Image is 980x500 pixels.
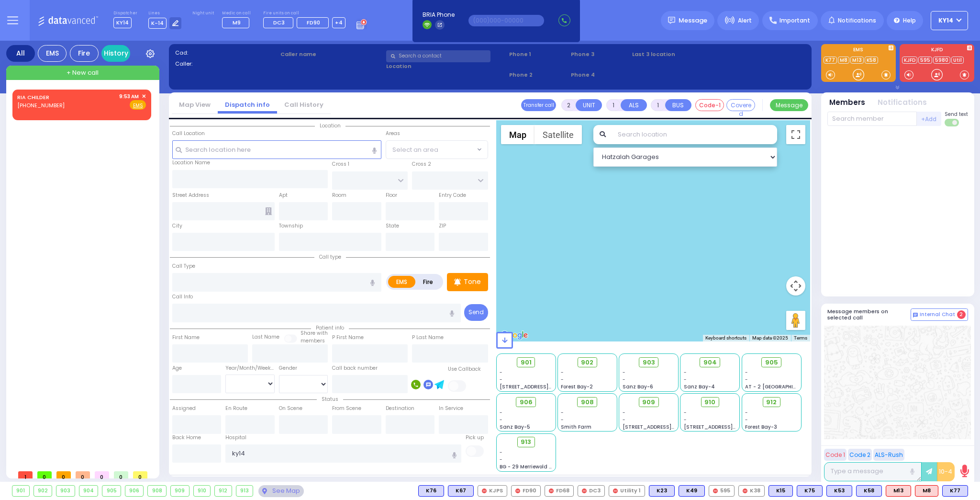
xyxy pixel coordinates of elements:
button: Transfer call [521,99,556,111]
label: Caller: [175,60,278,68]
label: EMS [821,47,896,54]
span: Important [780,16,810,25]
button: ALS-Rush [873,449,904,461]
span: Internal Chat [920,311,955,318]
label: City [172,222,182,230]
span: K-14 [148,18,167,29]
span: KY14 [938,16,953,25]
label: Location Name [172,159,210,167]
a: K77 [824,57,837,64]
button: Covered [726,99,755,111]
a: RIA CHILDER [17,93,49,101]
label: Night unit [192,11,214,16]
button: Code 2 [848,449,872,461]
div: K75 [797,485,823,497]
label: P Last Name [412,334,444,341]
label: Call Location [172,130,205,137]
span: - [623,416,625,423]
span: BG - 29 Merriewold S. [500,463,553,470]
span: ✕ [142,92,146,101]
label: Apt [279,192,288,199]
span: 0 [56,471,71,478]
p: Tone [464,277,481,287]
span: 909 [642,398,655,407]
button: Notifications [878,97,927,108]
label: Use Callback [448,365,481,373]
img: red-radio-icon.svg [582,489,587,493]
a: Open this area in Google Maps (opens a new window) [499,329,530,341]
input: Search hospital [225,444,461,463]
img: Logo [38,14,101,26]
button: Toggle fullscreen view [786,125,805,144]
span: - [623,369,625,376]
span: - [561,376,564,383]
label: Call Type [172,262,195,270]
label: Hospital [225,434,246,442]
label: En Route [225,405,247,412]
span: - [745,369,748,376]
div: 913 [236,486,253,496]
button: Show street map [501,125,535,144]
label: Last Name [252,333,279,341]
label: On Scene [279,405,302,412]
span: Smith Farm [561,423,591,431]
span: - [745,416,748,423]
span: Patient info [311,324,349,331]
span: [STREET_ADDRESS][PERSON_NAME] [684,423,774,431]
div: Fire [70,45,99,62]
a: KJFD [902,57,917,64]
span: BRIA Phone [423,11,455,19]
label: Room [332,192,346,199]
span: KY14 [113,17,132,28]
button: KY14 [931,11,968,30]
span: - [500,449,502,456]
div: BLS [679,485,705,497]
div: FD68 [545,485,574,497]
span: 0 [37,471,52,478]
span: 913 [521,437,531,447]
span: - [561,369,564,376]
a: K58 [865,57,878,64]
span: - [745,376,748,383]
label: Township [279,222,303,230]
label: Areas [386,130,400,137]
span: Phone 2 [509,71,568,79]
span: Status [317,396,343,403]
span: - [745,409,748,416]
label: Age [172,364,182,372]
label: Lines [148,11,182,16]
span: Send text [945,111,968,118]
img: red-radio-icon.svg [743,489,747,493]
span: Forest Bay-2 [561,383,593,390]
div: M13 [886,485,911,497]
span: AT - 2 [GEOGRAPHIC_DATA] [745,383,816,390]
span: - [500,409,502,416]
span: 910 [704,398,715,407]
img: red-radio-icon.svg [482,489,487,493]
div: See map [258,485,303,497]
div: EMS [38,45,67,62]
div: K38 [738,485,765,497]
span: 0 [133,471,147,478]
label: ZIP [439,222,446,230]
button: Code-1 [695,99,724,111]
span: [STREET_ADDRESS][PERSON_NAME] [623,423,713,431]
a: 595 [918,57,932,64]
label: Assigned [172,405,196,412]
div: M8 [915,485,938,497]
button: Members [829,97,865,108]
label: Back Home [172,434,201,442]
span: Alert [738,16,752,25]
div: K76 [418,485,444,497]
button: Send [464,304,488,321]
button: Message [770,99,808,111]
label: From Scene [332,405,361,412]
div: BLS [856,485,882,497]
span: +4 [335,19,343,26]
button: Map camera controls [786,276,805,295]
label: Caller name [280,50,383,58]
button: UNIT [576,99,602,111]
label: Pick up [466,434,484,442]
label: Call Info [172,293,193,301]
span: Sanz Bay-5 [500,423,530,431]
